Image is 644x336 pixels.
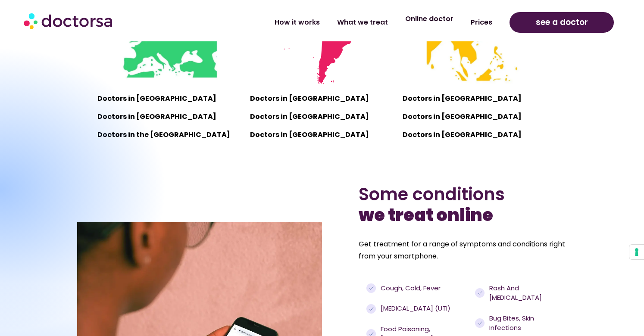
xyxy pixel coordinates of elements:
[266,12,328,32] a: How it works
[97,111,241,123] p: Doctors in [GEOGRAPHIC_DATA]
[487,283,562,303] span: Rash and [MEDICAL_DATA]
[403,93,547,105] p: Doctors in [GEOGRAPHIC_DATA]
[97,93,241,105] p: Doctors in [GEOGRAPHIC_DATA]
[250,129,394,141] p: Doctors in [GEOGRAPHIC_DATA]
[475,283,562,303] a: Rash and [MEDICAL_DATA]
[359,203,493,227] b: we treat online
[378,304,450,314] span: [MEDICAL_DATA] (UTI)
[328,12,397,32] a: What we treat
[250,93,394,105] p: Doctors in [GEOGRAPHIC_DATA]
[97,129,241,141] p: Doctors in the [GEOGRAPHIC_DATA]
[378,283,441,293] span: Cough, cold, fever
[250,111,394,123] p: Doctors in [GEOGRAPHIC_DATA]
[170,12,501,32] nav: Menu
[403,111,547,123] p: Doctors in [GEOGRAPHIC_DATA]
[366,283,471,293] a: Cough, cold, fever
[403,129,547,141] p: Doctors in [GEOGRAPHIC_DATA]
[462,12,501,32] a: Prices
[536,16,588,29] span: see a doctor
[510,12,614,33] a: see a doctor
[366,304,471,314] a: [MEDICAL_DATA] (UTI)
[475,314,562,333] a: Bug bites, skin infections
[629,245,644,259] button: Your consent preferences for tracking technologies
[359,238,567,262] p: Get treatment for a range of symptoms and conditions right from your smartphone.
[487,314,562,333] span: Bug bites, skin infections
[397,9,462,29] a: Online doctor
[359,184,567,225] h2: Some conditions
